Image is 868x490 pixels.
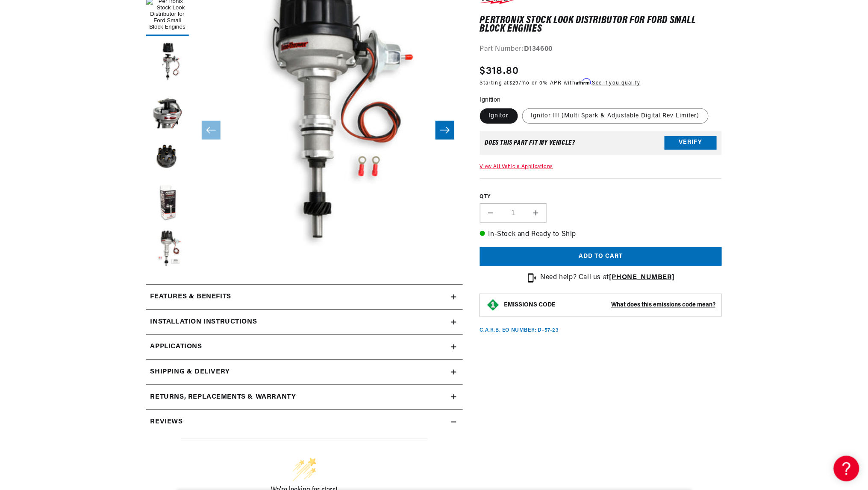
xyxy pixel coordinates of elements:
label: Ignitor III (Multi Spark & Adjustable Digital Rev Limiter) [522,108,709,124]
img: Emissions code [486,298,500,312]
a: See if you qualify - Learn more about Affirm Financing (opens in modal) [592,81,641,86]
label: Ignitor [480,108,518,124]
div: Part Number: [480,44,722,55]
summary: Features & Benefits [146,285,463,309]
button: Load image 6 in gallery view [146,228,189,271]
button: Slide right [435,121,454,140]
h1: PerTronix Stock Look Distributor for Ford Small Block Engines [480,16,722,34]
button: Load image 3 in gallery view [146,87,189,130]
strong: What does this emissions code mean? [611,302,715,308]
h2: Features & Benefits [150,292,231,303]
p: In-Stock and Ready to Ship [480,229,722,240]
a: Applications [146,335,463,360]
legend: Ignition [480,96,502,105]
span: $318.80 [480,64,519,79]
h2: Reviews [150,417,183,428]
button: Load image 5 in gallery view [146,181,189,224]
button: Verify [665,136,717,150]
strong: D134600 [524,46,553,52]
button: Add to cart [480,247,722,266]
button: EMISSIONS CODEWhat does this emissions code mean? [504,301,716,309]
summary: Shipping & Delivery [146,360,463,385]
button: Slide left [202,121,221,140]
button: Load image 2 in gallery view [146,41,189,83]
span: Applications [150,341,202,353]
p: C.A.R.B. EO Number: D-57-23 [480,327,559,334]
strong: EMISSIONS CODE [504,302,556,308]
p: Starting at /mo or 0% APR with . [480,79,641,87]
summary: Returns, Replacements & Warranty [146,385,463,410]
h2: Shipping & Delivery [150,367,230,378]
p: Need help? Call us at [541,272,675,283]
summary: Reviews [146,410,463,435]
button: Load image 4 in gallery view [146,134,189,177]
label: QTY [480,193,722,201]
summary: Installation instructions [146,310,463,335]
a: [PHONE_NUMBER] [609,274,675,281]
h2: Returns, Replacements & Warranty [150,392,296,403]
h2: Installation instructions [150,317,257,328]
span: Affirm [576,79,591,85]
a: View All Vehicle Applications [480,164,553,169]
div: Does This part fit My vehicle? [485,140,575,146]
span: $29 [509,81,519,86]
